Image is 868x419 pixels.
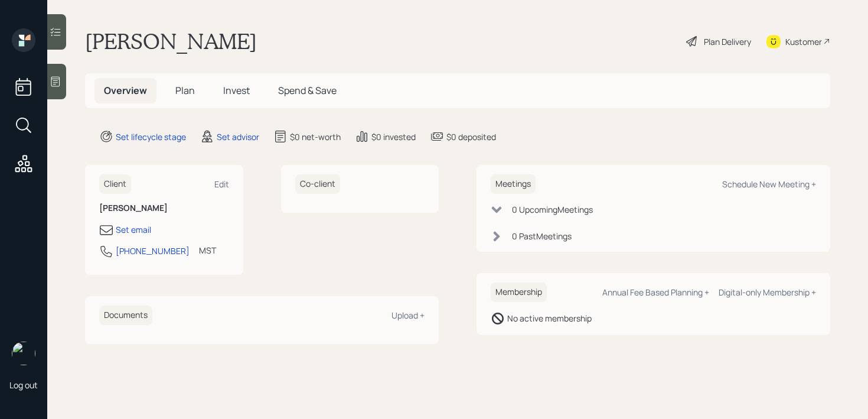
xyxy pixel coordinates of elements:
h6: Membership [491,282,547,302]
div: Log out [9,379,38,391]
h6: Documents [99,306,152,325]
div: Schedule New Meeting + [722,178,816,190]
span: Invest [223,84,250,97]
div: Set email [116,223,151,236]
span: Plan [175,84,195,97]
div: Plan Delivery [704,35,751,48]
div: Set lifecycle stage [116,131,186,143]
div: [PHONE_NUMBER] [116,245,190,257]
div: MST [199,244,216,256]
div: Annual Fee Based Planning + [602,287,709,298]
div: Digital-only Membership + [719,287,816,298]
div: No active membership [507,312,592,324]
img: retirable_logo.png [12,342,35,365]
h6: Meetings [491,174,536,194]
div: Edit [214,178,229,190]
h1: [PERSON_NAME] [85,28,257,54]
div: $0 invested [371,131,416,143]
span: Spend & Save [278,84,337,97]
h6: [PERSON_NAME] [99,203,229,213]
h6: Co-client [295,174,340,194]
div: $0 net-worth [290,131,341,143]
div: 0 Upcoming Meeting s [512,203,593,216]
span: Overview [104,84,147,97]
div: $0 deposited [446,131,496,143]
div: Set advisor [217,131,259,143]
div: 0 Past Meeting s [512,230,572,242]
div: Upload + [391,310,425,321]
div: Kustomer [785,35,822,48]
h6: Client [99,174,131,194]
